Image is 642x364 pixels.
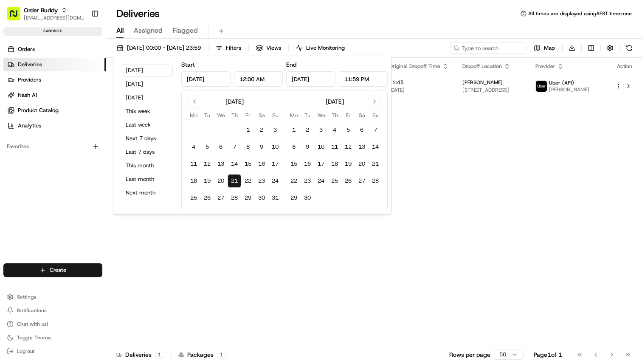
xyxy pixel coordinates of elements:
[252,42,285,54] button: Views
[314,140,328,154] button: 10
[450,42,527,54] input: Type to search
[200,191,214,205] button: 26
[116,25,124,36] span: All
[122,92,173,104] button: [DATE]
[26,132,69,138] span: [PERSON_NAME]
[122,187,173,199] button: Next month
[122,65,173,76] button: [DATE]
[68,164,140,179] a: 💻API Documentation
[3,73,106,87] a: Providers
[255,191,268,205] button: 30
[616,63,634,70] div: Action
[18,122,41,130] span: Analytics
[255,174,268,188] button: 23
[549,79,574,86] span: Uber (API)
[127,44,201,52] span: [DATE] 00:00 - [DATE] 23:59
[3,263,102,277] button: Create
[181,71,231,87] input: Date
[3,58,106,71] a: Deliveries
[369,96,380,107] button: Go to next month
[241,191,255,205] button: 29
[286,71,335,87] input: Date
[462,79,503,86] span: [PERSON_NAME]
[355,157,369,171] button: 20
[8,124,22,137] img: Abhishek Arora
[544,44,555,52] span: Map
[528,10,632,17] span: All times are displayed using AEST timezone
[8,34,155,48] p: Welcome 👋
[5,164,68,179] a: 📗Knowledge Base
[255,157,268,171] button: 16
[268,191,282,205] button: 31
[200,174,214,188] button: 19
[17,307,47,314] span: Notifications
[306,44,345,52] span: Live Monitoring
[225,97,244,106] div: [DATE]
[268,157,282,171] button: 17
[17,293,36,300] span: Settings
[287,157,301,171] button: 15
[113,42,205,54] button: [DATE] 00:00 - [DATE] 23:59
[214,191,228,205] button: 27
[268,123,282,137] button: 3
[241,140,255,154] button: 8
[301,140,314,154] button: 9
[3,3,88,24] button: Order Buddy[EMAIL_ADDRESS][DOMAIN_NAME]
[3,27,102,36] div: sandbox
[8,110,57,117] div: Past conversations
[116,7,160,20] h1: Deliveries
[228,157,241,171] button: 14
[3,318,102,330] button: Chat with us!
[314,123,328,137] button: 3
[3,104,106,117] a: Product Catalog
[241,123,255,137] button: 1
[187,174,200,188] button: 18
[18,61,42,68] span: Deliveries
[212,42,245,54] button: Filters
[17,321,48,327] span: Chat with us!
[84,188,103,194] span: Pylon
[301,174,314,188] button: 23
[214,111,228,120] th: Wednesday
[132,109,155,119] button: See all
[122,78,173,90] button: [DATE]
[3,291,102,303] button: Settings
[268,174,282,188] button: 24
[301,111,314,120] th: Tuesday
[286,61,296,68] label: End
[122,105,173,117] button: This week
[24,14,84,21] span: [EMAIL_ADDRESS][DOMAIN_NAME]
[268,140,282,154] button: 10
[3,140,102,153] div: Favorites
[341,123,355,137] button: 5
[60,187,103,194] a: Powered byPylon
[255,140,268,154] button: 9
[200,157,214,171] button: 12
[24,6,58,14] span: Order Buddy
[326,97,344,106] div: [DATE]
[80,167,136,175] span: API Documentation
[623,42,635,54] button: Refresh
[369,140,382,154] button: 14
[228,174,241,188] button: 21
[314,157,328,171] button: 17
[462,63,502,70] span: Dropoff Location
[355,123,369,137] button: 6
[122,160,173,172] button: This month
[155,351,164,358] div: 1
[72,168,79,175] div: 💻
[8,8,25,25] img: Nash
[214,140,228,154] button: 6
[173,25,198,36] span: Flagged
[200,140,214,154] button: 5
[8,81,24,96] img: 1736555255976-a54dd68f-1ca7-489b-9aae-adbdc363a1c4
[292,42,349,54] button: Live Monitoring
[70,132,73,138] span: •
[122,146,173,158] button: Last 7 days
[314,174,328,188] button: 24
[3,88,106,102] a: Nash AI
[18,91,37,99] span: Nash AI
[341,111,355,120] th: Friday
[214,174,228,188] button: 20
[534,350,562,359] div: Page 1 of 1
